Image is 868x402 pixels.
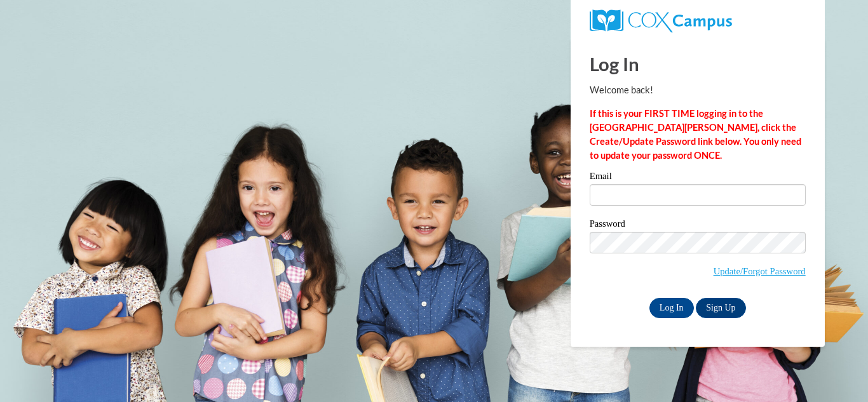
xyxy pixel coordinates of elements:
[649,298,694,318] input: Log In
[590,171,806,184] label: Email
[696,298,745,318] a: Sign Up
[714,266,806,276] a: Update/Forgot Password
[590,108,801,161] strong: If this is your FIRST TIME logging in to the [GEOGRAPHIC_DATA][PERSON_NAME], click the Create/Upd...
[590,83,806,97] p: Welcome back!
[590,10,806,32] a: COX Campus
[590,10,732,32] img: COX Campus
[590,51,806,77] h1: Log In
[590,219,806,232] label: Password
